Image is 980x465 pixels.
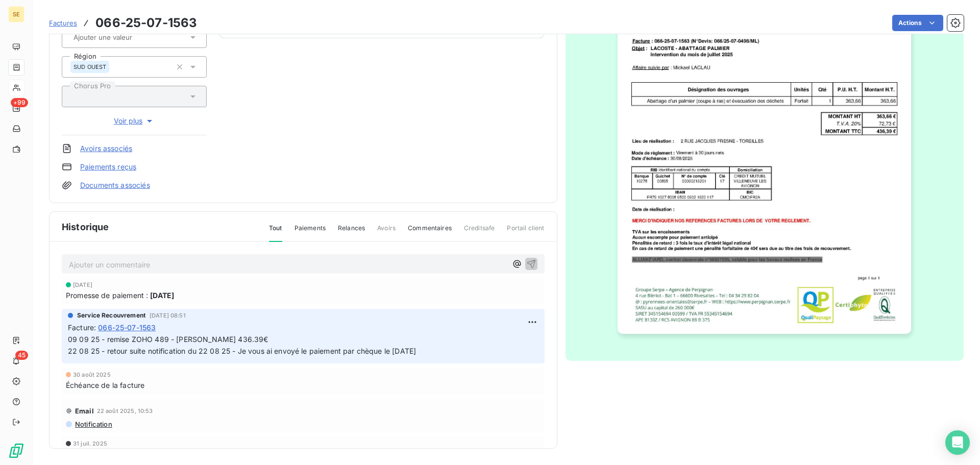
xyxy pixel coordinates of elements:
[892,15,943,31] button: Actions
[464,224,495,241] span: Creditsafe
[114,116,155,126] span: Voir plus
[66,380,144,390] span: Échéance de la facture
[150,290,174,301] span: [DATE]
[295,224,326,241] span: Paiements
[11,98,28,107] span: +99
[73,64,106,70] span: SUD OUEST
[68,322,96,333] span: Facture :
[73,372,111,378] span: 30 août 2025
[945,430,970,455] div: Open Intercom Messenger
[62,220,109,234] span: Historique
[507,224,544,241] span: Portail client
[72,33,175,42] input: Ajouter une valeur
[338,224,365,241] span: Relances
[98,322,156,333] span: 066-25-07-1563
[8,6,24,22] div: SE
[80,143,132,154] a: Avoirs associés
[49,19,77,27] span: Factures
[62,115,207,127] button: Voir plus
[80,162,136,172] a: Paiements reçus
[66,290,148,301] span: Promesse de paiement :
[269,224,282,242] span: Tout
[150,312,186,319] span: [DATE] 08:51
[97,408,153,414] span: 22 août 2025, 10:53
[77,311,145,320] span: Service Recouvrement
[74,420,112,428] span: Notification
[73,282,92,288] span: [DATE]
[15,351,28,360] span: 45
[49,18,77,28] a: Factures
[95,14,197,32] h3: 066-25-07-1563
[73,440,107,447] span: 31 juil. 2025
[75,407,94,415] span: Email
[377,224,396,241] span: Avoirs
[8,443,24,459] img: Logo LeanPay
[80,180,150,190] a: Documents associés
[408,224,452,241] span: Commentaires
[68,335,556,355] span: 09 09 25 - remise ZOHO 489 - [PERSON_NAME] 436.39€ 22 08 25 - retour suite notification du 22 08 ...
